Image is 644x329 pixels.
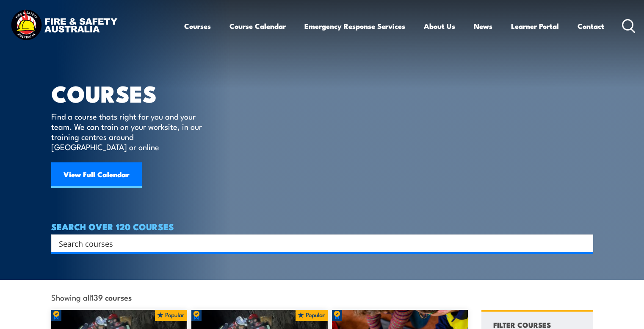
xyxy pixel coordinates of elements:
a: News [474,15,492,37]
form: Search form [61,237,576,249]
p: Find a course thats right for you and your team. We can train on your worksite, in our training c... [51,111,206,152]
a: Contact [578,15,604,37]
button: Search magnifier button [578,237,590,249]
a: Course Calendar [229,15,286,37]
h4: SEARCH OVER 120 COURSES [51,222,593,231]
a: Emergency Response Services [304,15,405,37]
h1: COURSES [51,83,214,103]
span: Showing all [51,293,132,301]
input: Search input [59,237,575,250]
a: View Full Calendar [51,162,142,188]
a: Courses [184,15,211,37]
a: Learner Portal [511,15,559,37]
strong: 139 courses [91,291,132,303]
a: About Us [424,15,455,37]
